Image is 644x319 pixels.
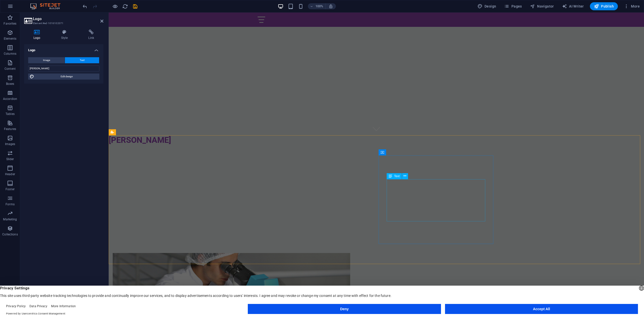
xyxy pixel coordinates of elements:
i: Undo: Change logo text (Ctrl+Z) [82,4,88,9]
p: Favorites [4,22,16,26]
h2: Logo [33,17,103,21]
h4: Link [79,30,103,40]
h6: 100% [315,3,324,9]
button: reload [122,3,128,9]
h4: Logo [24,44,103,53]
button: Click here to leave preview mode and continue editing [112,3,118,9]
button: 100% [308,3,326,9]
p: Marketing [3,217,17,221]
p: Boxes [6,82,14,86]
span: More [624,4,640,9]
button: AI Writer [560,2,586,10]
span: Edit design [36,74,98,80]
p: Forms [6,202,15,206]
p: Images [5,142,15,146]
button: Design [475,2,498,10]
img: Editor Logo [29,3,67,9]
p: Columns [4,52,16,56]
p: Elements [4,37,17,41]
span: AI Writer [562,4,584,9]
span: Text [394,175,400,178]
button: Text [65,57,99,63]
button: Navigator [528,2,556,10]
p: Header [5,172,15,176]
button: Edit design [28,74,99,80]
h4: Style [52,30,79,40]
i: On resize automatically adjust zoom level to fit chosen device. [329,4,333,9]
p: Accordion [3,97,17,101]
button: undo [82,3,88,9]
button: Pages [502,2,524,10]
p: Content [5,67,16,71]
span: Publish [594,4,614,9]
p: Collections [2,232,18,236]
p: Tables [6,112,15,116]
div: Design (Ctrl+Alt+Y) [475,2,498,10]
p: Slider [6,157,14,161]
p: Features [4,127,16,131]
button: save [132,3,138,9]
span: Navigator [530,4,554,9]
span: Pages [504,4,522,9]
i: Reload page [122,4,128,9]
input: Company name [28,66,99,72]
span: Image [43,57,50,63]
h4: Logo [24,30,52,40]
button: More [622,2,642,10]
p: Footer [6,187,15,191]
h3: Element #ed-1016102071 [33,21,93,26]
button: Image [28,57,65,63]
i: Save (Ctrl+S) [132,4,138,9]
button: Publish [590,2,618,10]
span: Text [80,57,85,63]
span: Design [477,4,496,9]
